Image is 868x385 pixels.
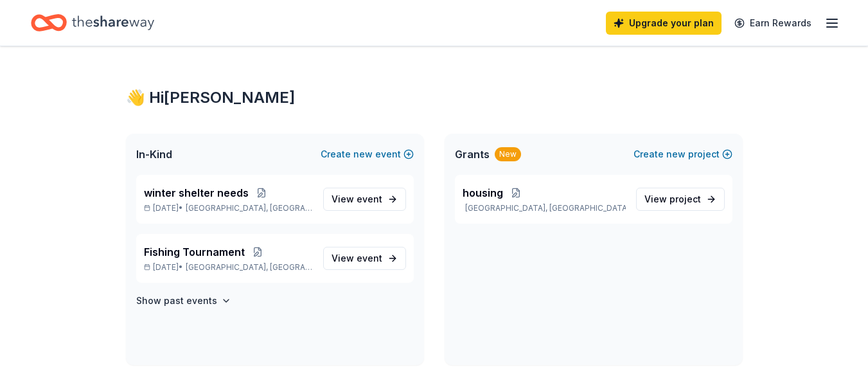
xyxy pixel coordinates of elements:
[353,147,373,162] span: new
[357,253,382,264] span: event
[463,203,626,213] p: [GEOGRAPHIC_DATA], [GEOGRAPHIC_DATA]
[144,262,313,273] p: [DATE] •
[606,12,722,35] a: Upgrade your plan
[144,244,245,260] span: Fishing Tournament
[666,147,686,162] span: new
[321,147,414,162] button: Createnewevent
[136,293,217,309] h4: Show past events
[144,203,313,213] p: [DATE] •
[186,262,312,273] span: [GEOGRAPHIC_DATA], [GEOGRAPHIC_DATA]
[633,147,732,162] button: Createnewproject
[136,293,231,309] button: Show past events
[644,192,701,207] span: View
[332,192,382,207] span: View
[636,188,725,211] a: View project
[357,193,382,204] span: event
[323,247,406,270] a: View event
[669,193,701,204] span: project
[463,185,503,201] span: housing
[495,147,521,161] div: New
[31,8,154,38] a: Home
[727,12,819,35] a: Earn Rewards
[126,87,743,108] div: 👋 Hi [PERSON_NAME]
[136,147,172,162] span: In-Kind
[332,251,382,266] span: View
[186,203,312,213] span: [GEOGRAPHIC_DATA], [GEOGRAPHIC_DATA]
[455,147,490,162] span: Grants
[144,185,249,201] span: winter shelter needs
[323,188,406,211] a: View event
